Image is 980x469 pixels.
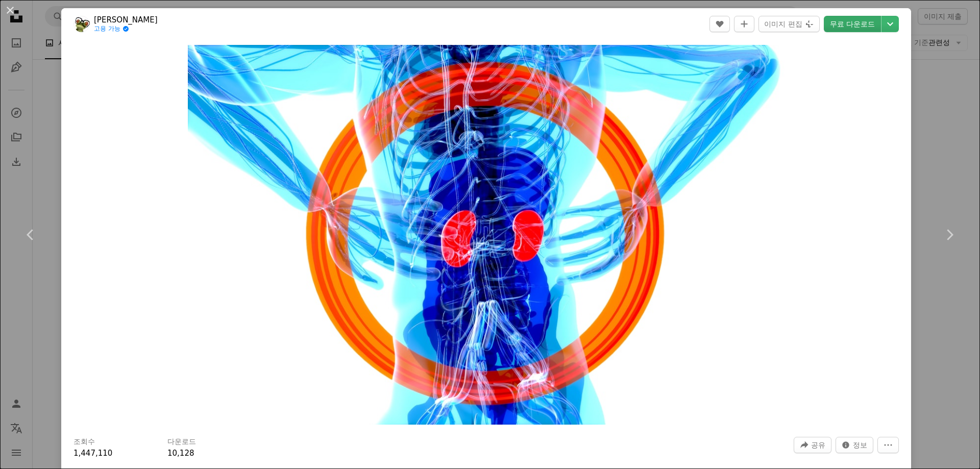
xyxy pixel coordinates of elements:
button: 이미지 편집 [758,16,819,32]
a: 다음 [919,186,980,284]
button: 컬렉션에 추가 [734,16,754,32]
span: 10,128 [167,449,194,458]
a: 무료 다운로드 [824,16,881,32]
button: 이 이미지 확대 [188,45,784,425]
button: 이 이미지 관련 통계 [836,437,873,453]
h3: 조회수 [73,437,95,447]
button: 더 많은 작업 [877,437,899,453]
img: julien Tromeur의 프로필로 이동 [73,16,90,32]
a: 고용 가능 [94,25,158,33]
h3: 다운로드 [167,437,196,447]
span: 1,447,110 [73,449,112,458]
button: 좋아요 [709,16,730,32]
button: 이 이미지 공유 [794,437,831,453]
button: 다운로드 크기 선택 [881,16,899,32]
span: 공유 [811,437,825,453]
a: [PERSON_NAME] [94,15,158,25]
span: 정보 [853,437,867,453]
img: 파란색과 빨간색 해파리 [188,45,784,425]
